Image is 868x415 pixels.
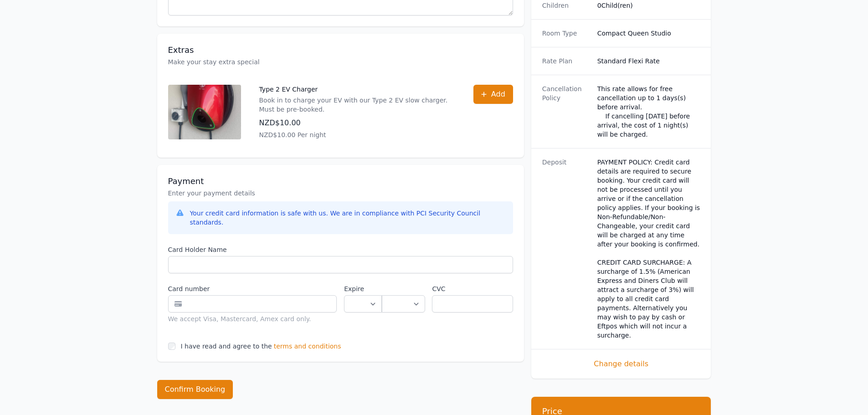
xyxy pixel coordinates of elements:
h3: Extras [168,45,513,56]
dd: PAYMENT POLICY: Credit card details are required to secure booking. Your credit card will not be ... [597,158,700,340]
dt: Cancellation Policy [542,84,590,139]
p: NZD$10.00 [259,118,455,128]
label: Card Holder Name [168,245,513,254]
label: I have read and agree to the [181,343,272,350]
p: Enter your payment details [168,189,513,198]
div: This rate allows for free cancellation up to 1 days(s) before arrival. If cancelling [DATE] befor... [597,84,700,139]
span: Change details [542,359,700,369]
button: Confirm Booking [157,380,233,399]
dt: Room Type [542,29,590,38]
button: Add [473,85,513,104]
dt: Children [542,1,590,10]
dt: Deposit [542,158,590,340]
p: Make your stay extra special [168,57,513,67]
label: Card number [168,284,337,293]
img: Type 2 EV Charger [168,85,241,139]
dd: Compact Queen Studio [597,29,700,38]
dd: 0 Child(ren) [597,1,700,10]
p: NZD$10.00 Per night [259,130,455,139]
p: Type 2 EV Charger [259,85,455,94]
span: Add [491,89,505,100]
label: CVC [432,284,513,293]
span: terms and conditions [274,342,341,351]
label: . [382,284,425,293]
div: We accept Visa, Mastercard, Amex card only. [168,314,337,323]
dd: Standard Flexi Rate [597,56,700,66]
h3: Payment [168,176,513,187]
label: Expire [344,284,382,293]
dt: Rate Plan [542,56,590,66]
div: Your credit card information is safe with us. We are in compliance with PCI Security Council stan... [190,209,506,227]
p: Book in to charge your EV with our Type 2 EV slow charger. Must be pre-booked. [259,96,455,114]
